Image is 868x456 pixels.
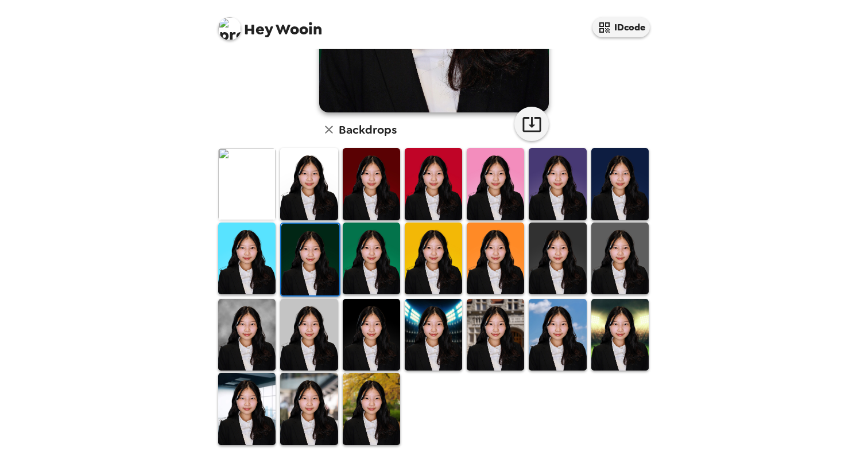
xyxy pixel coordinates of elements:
span: Hey [244,19,273,40]
h6: Backdrops [339,120,397,139]
img: Original [218,148,276,220]
img: profile pic [218,17,241,40]
span: Wooin [218,11,322,37]
button: IDcode [592,17,650,37]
